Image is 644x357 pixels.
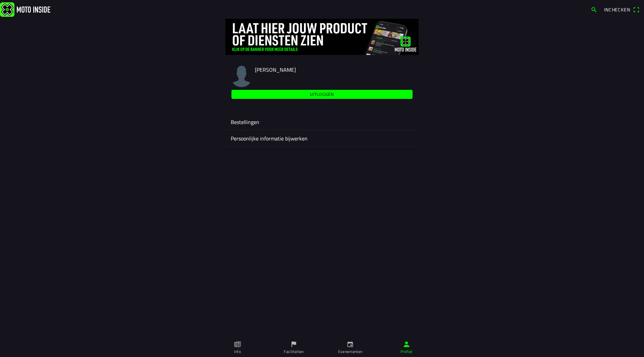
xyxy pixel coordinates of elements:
[231,118,413,126] ion-label: Bestellingen
[601,4,643,15] a: Incheckenqr scanner
[234,349,241,355] ion-label: Info
[284,349,304,355] ion-label: Faciliteiten
[587,4,601,15] a: search
[234,341,241,348] ion-icon: paper
[231,66,252,87] img: moto-inside-avatar.png
[400,349,413,355] ion-label: Profiel
[338,349,363,355] ion-label: Evenementen
[290,341,298,348] ion-icon: flag
[604,6,630,13] span: Inchecken
[231,134,413,142] ion-label: Persoonlijke informatie bijwerken
[403,341,410,348] ion-icon: person
[231,90,413,99] ion-button: Uitloggen
[346,341,354,348] ion-icon: calendar
[225,19,419,55] img: 4Lg0uCZZgYSq9MW2zyHRs12dBiEH1AZVHKMOLPl0.jpg
[255,66,296,74] span: [PERSON_NAME]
